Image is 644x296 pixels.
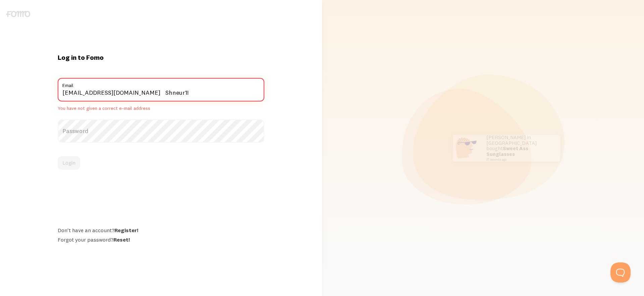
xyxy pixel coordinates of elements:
h1: Log in to Fomo [58,53,264,62]
p: [PERSON_NAME] in [GEOGRAPHIC_DATA] bought [486,135,553,161]
div: Forgot your password? [58,236,264,243]
iframe: Help Scout Beacon - Open [610,262,631,283]
span: You have not given a correct e-mail address [58,105,264,112]
label: Password [58,119,264,143]
label: Email [58,78,264,89]
div: Don't have an account? [58,227,264,234]
a: Reset! [113,236,130,243]
small: 37 seconds ago [486,158,551,161]
a: Register! [114,227,138,234]
b: Sweet Ass Sunglasses [486,145,528,157]
img: fomo-logo-gray-b99e0e8ada9f9040e2984d0d95b3b12da0074ffd48d1e5cb62ac37fc77b0b268.svg [6,11,30,17]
